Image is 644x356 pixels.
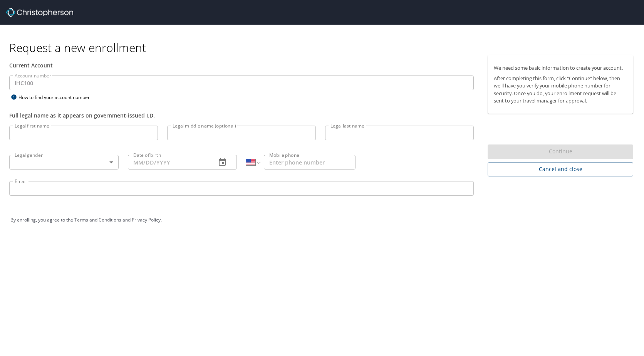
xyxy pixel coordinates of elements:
p: We need some basic information to create your account. [494,64,627,72]
a: Privacy Policy [132,217,161,223]
div: Full legal name as it appears on government-issued I.D. [9,111,474,119]
div: ​ [9,155,119,170]
input: MM/DD/YYYY [128,155,210,170]
input: Enter phone number [264,155,356,170]
div: By enrolling, you agree to the and . [10,210,634,230]
div: How to find your account number [9,92,106,102]
h1: Request a new enrollment [9,40,639,55]
span: Cancel and close [494,165,627,174]
a: Terms and Conditions [74,217,121,223]
button: Cancel and close [488,162,633,176]
p: After completing this form, click "Continue" below, then we'll have you verify your mobile phone ... [494,75,627,104]
img: cbt logo [6,8,73,17]
div: Current Account [9,61,474,69]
